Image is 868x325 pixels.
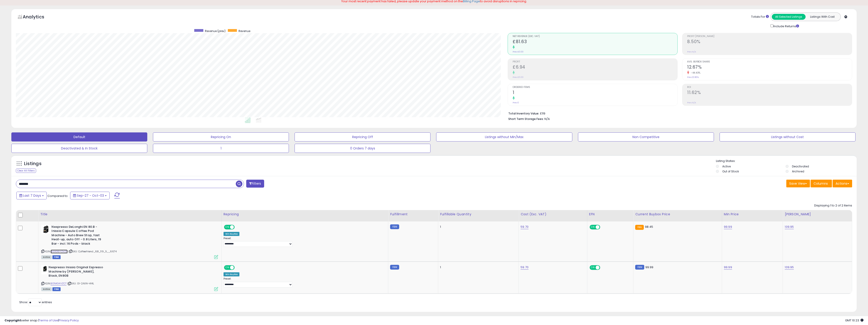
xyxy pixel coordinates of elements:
span: | SKU: Coffeefriend_68_119_5__6674 [68,250,117,253]
div: Cost (Exc. VAT) [521,212,585,217]
div: Repricing [224,212,386,217]
div: Displaying 1 to 2 of 2 items [814,203,852,208]
div: [PERSON_NAME] [785,212,850,217]
div: Include Returns [767,23,804,29]
span: 2025-10-11 10:23 GMT [845,318,863,323]
div: EFN [589,212,632,217]
a: B01MG4VZCT [51,282,66,285]
div: 1 [440,265,515,269]
small: Prev: 0 [513,101,519,104]
span: ON [224,225,230,229]
h2: 12.67% [687,65,852,71]
a: B00G5YOVZA [51,250,68,253]
button: Listings without Min/Max [436,132,572,141]
button: Default [11,132,147,141]
span: Profit [PERSON_NAME] [687,35,852,38]
img: 31s9OOltvzL._SL40_.jpg [41,265,47,274]
div: Preset: [224,237,385,247]
span: Sep-27 - Oct-03 [77,193,104,198]
a: 99.99 [724,265,732,270]
span: Avg. Buybox Share [687,61,852,63]
button: Non Competitive [578,132,714,141]
button: Listings without Cost [720,132,856,141]
label: Active [722,164,731,168]
div: Title [40,212,219,217]
div: ASIN: [41,225,218,258]
small: -44.43% [689,71,701,74]
div: Min Price [724,212,781,217]
button: 1 [153,144,289,153]
h2: 1 [513,90,677,96]
label: Out of Stock [722,169,739,173]
small: FBM [390,224,399,229]
span: Revenue (prev) [205,29,226,33]
span: OFF [599,266,607,270]
div: Totals For [751,15,769,19]
div: ASIN: [41,265,218,290]
button: Listings With Cost [805,14,839,20]
b: Total Inventory Value: [508,112,539,115]
button: Deactivated & In Stock [11,144,147,153]
h2: £81.63 [513,39,677,45]
p: Listing States: [716,159,857,163]
a: 109.95 [785,265,794,270]
span: ON [224,266,230,270]
span: OFF [234,266,241,270]
small: FBA [635,225,644,230]
span: FBM [52,287,61,291]
button: Repricing Off [295,132,430,141]
small: Prev: £0.00 [513,50,524,53]
h2: 11.62% [687,90,852,96]
button: All Selected Listings [772,14,806,20]
span: OFF [234,225,241,229]
span: All listings currently available for purchase on Amazon [41,255,52,259]
label: Archived [792,169,804,173]
span: 99.99 [645,265,654,269]
span: FBM [52,255,61,259]
div: seller snap | | [5,318,79,323]
strong: Copyright [5,318,21,323]
span: ROI [687,86,852,89]
small: Prev: 22.80% [687,76,699,79]
div: Fulfillable Quantity [440,212,517,217]
span: Ordered Items [513,86,677,89]
span: Compared to: [47,194,68,198]
small: FBM [390,265,399,270]
div: Current Buybox Price [635,212,720,217]
button: 0 Orders 7 days [295,144,430,153]
span: ON [590,266,596,270]
a: 99.99 [724,225,732,229]
div: Fulfillment [390,212,436,217]
li: £119 [508,110,849,116]
a: 59.70 [521,265,529,270]
span: Revenue [239,29,250,33]
span: OFF [599,225,607,229]
small: FBM [635,265,644,270]
button: Save View [786,180,810,187]
h5: Analytics [23,14,53,21]
div: Win BuyBox [224,272,240,276]
span: | SKU: 0I-2AXN-H14L [67,282,94,285]
a: 59.70 [521,225,529,229]
div: 1 [440,225,515,229]
span: ON [590,225,596,229]
a: Terms of Use [39,318,58,323]
label: Deactivated [792,164,809,168]
b: Short Term Storage Fees: [508,117,544,121]
b: Nespresso Inissia Original Espresso Machine by [PERSON_NAME], Black, EN80B [49,265,104,279]
small: Prev: N/A [687,50,696,53]
button: Actions [833,180,852,187]
button: Filters [246,180,264,188]
span: Show: entries [19,300,52,304]
button: Sep-27 - Oct-03 [70,192,110,199]
div: Win BuyBox [224,232,240,236]
span: Last 7 Days [23,193,41,198]
b: Nespresso DeLonghi EN 80.B - Inissia Capsule Coffee Pod Machine - Auto Brew Stop, fast Heat-up, a... [52,225,107,247]
span: Profit [513,61,677,63]
h2: £6.94 [513,65,677,71]
button: Last 7 Days [16,192,47,199]
small: Prev: N/A [687,101,696,104]
div: Preset: [224,277,385,288]
a: Privacy Policy [59,318,79,323]
h2: 8.50% [687,39,852,45]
